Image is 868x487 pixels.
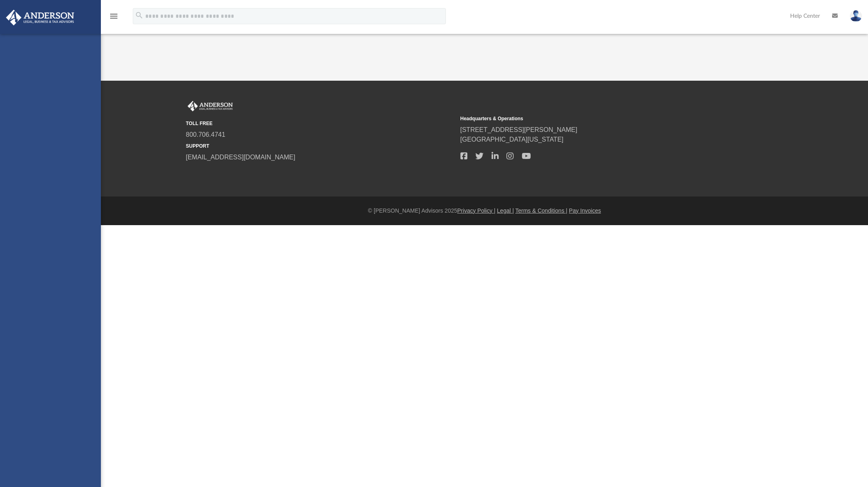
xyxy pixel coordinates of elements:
[186,101,234,111] img: Anderson Advisors Platinum Portal
[457,207,496,214] a: Privacy Policy |
[101,207,868,215] div: © [PERSON_NAME] Advisors 2025
[460,126,577,133] a: [STREET_ADDRESS][PERSON_NAME]
[4,10,77,25] img: Anderson Advisors Platinum Portal
[186,120,455,127] small: TOLL FREE
[186,131,226,138] a: 800.706.4741
[109,11,119,21] i: menu
[135,11,144,20] i: search
[186,142,455,150] small: SUPPORT
[460,115,729,122] small: Headquarters & Operations
[186,154,295,161] a: [EMAIL_ADDRESS][DOMAIN_NAME]
[569,207,601,214] a: Pay Invoices
[460,136,564,143] a: [GEOGRAPHIC_DATA][US_STATE]
[497,207,514,214] a: Legal |
[515,207,567,214] a: Terms & Conditions |
[109,15,119,21] a: menu
[850,10,862,22] img: User Pic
